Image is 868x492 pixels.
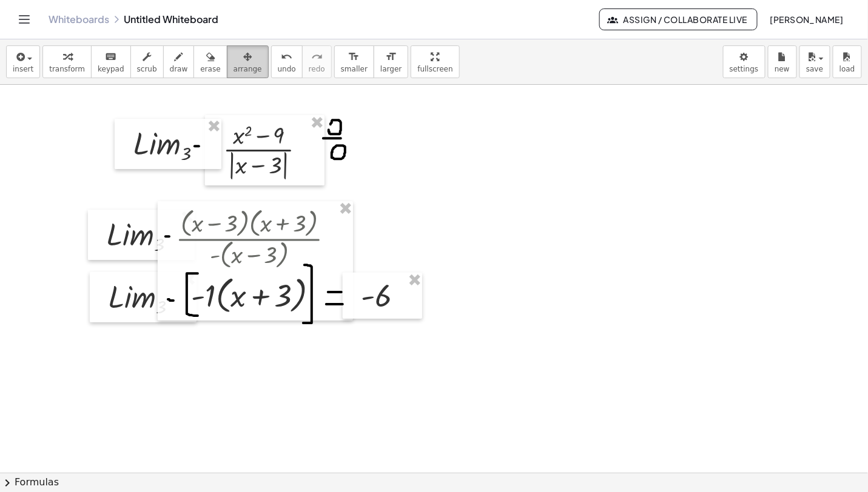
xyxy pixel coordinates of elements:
span: settings [730,65,759,73]
span: load [839,65,855,73]
a: Whiteboards [49,13,109,25]
button: keyboardkeypad [91,45,131,78]
i: keyboard [105,50,116,64]
i: format_size [348,50,360,64]
span: erase [200,65,220,73]
button: save [799,45,830,78]
span: keypad [98,65,124,73]
button: [PERSON_NAME] [760,8,853,30]
span: larger [380,65,402,73]
button: transform [42,45,92,78]
span: undo [278,65,296,73]
button: settings [723,45,765,78]
button: insert [6,45,40,78]
button: undoundo [271,45,303,78]
span: arrange [234,65,262,73]
span: new [775,65,790,73]
span: smaller [341,65,368,73]
button: fullscreen [411,45,459,78]
span: transform [49,65,85,73]
button: load [833,45,862,78]
span: scrub [137,65,157,73]
i: format_size [385,50,397,64]
button: format_sizelarger [374,45,408,78]
i: redo [311,50,323,64]
button: Toggle navigation [15,10,34,29]
span: redo [309,65,325,73]
button: erase [193,45,227,78]
span: fullscreen [417,65,453,73]
span: save [806,65,823,73]
button: redoredo [302,45,332,78]
span: Assign / Collaborate Live [610,14,747,25]
span: [PERSON_NAME] [770,14,844,25]
button: Assign / Collaborate Live [599,8,758,30]
span: draw [170,65,188,73]
span: insert [13,65,33,73]
button: new [768,45,797,78]
button: arrange [227,45,269,78]
i: undo [281,50,292,64]
button: scrub [130,45,164,78]
button: format_sizesmaller [334,45,374,78]
button: draw [163,45,195,78]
